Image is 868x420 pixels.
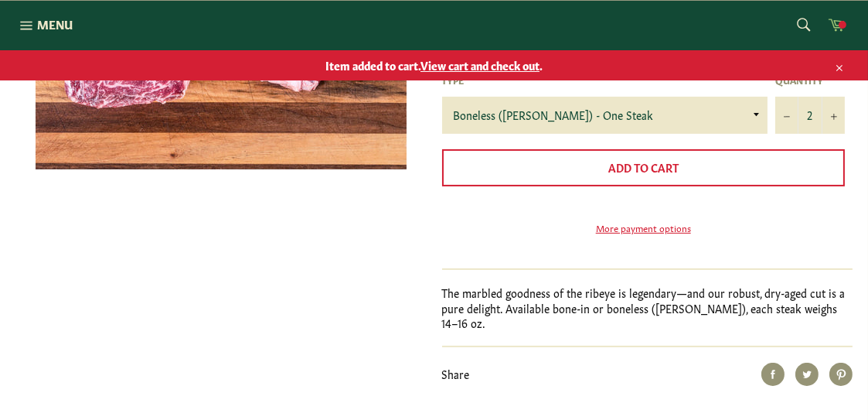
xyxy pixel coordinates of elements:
button: Increase item quantity by one [822,97,845,134]
span: Menu [37,16,73,32]
p: The marbled goodness of the ribeye is legendary—and our robust, dry-aged cut is a pure delight. A... [442,285,853,330]
span: Share [442,366,470,381]
span: View cart and check out [420,57,540,73]
span: Add to Cart [608,159,679,175]
button: Add to Cart [442,149,846,186]
button: Reduce item quantity by one [775,97,798,134]
a: More payment options [442,221,846,234]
